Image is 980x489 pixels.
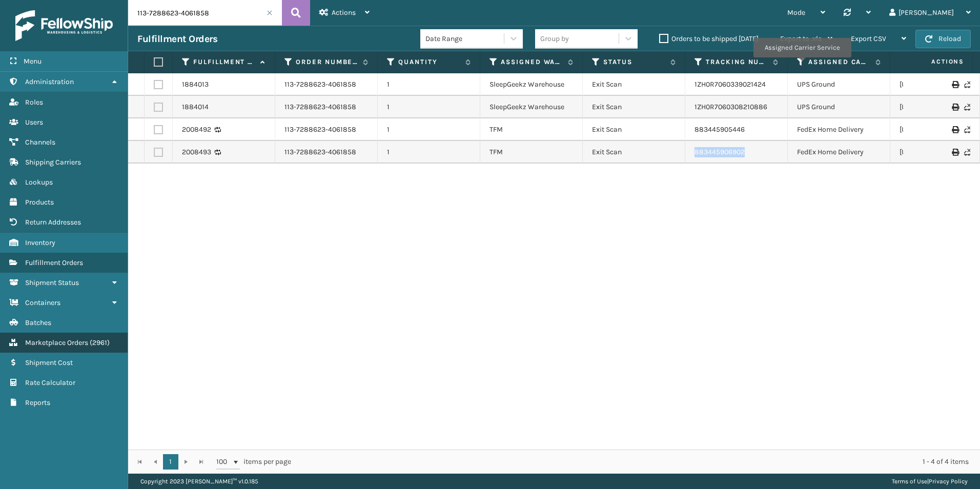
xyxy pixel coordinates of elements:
span: Rate Calculator [25,378,75,387]
td: 1 [378,118,480,141]
span: Export CSV [851,34,886,43]
span: Export to .xls [780,34,822,43]
td: 1 [378,96,480,118]
td: Exit Scan [583,141,685,164]
i: Never Shipped [964,149,970,156]
i: Print Label [952,126,958,133]
span: Mode [787,8,805,17]
td: TFM [480,141,583,164]
span: ( 2961 ) [90,338,110,347]
span: Menu [24,57,42,66]
a: 1ZH0R7060308210886 [695,103,767,111]
i: Print Label [952,104,958,111]
span: Inventory [25,238,55,247]
a: 2008493 [182,147,211,157]
span: Lookups [25,178,53,187]
span: Containers [25,298,60,307]
td: 1 [378,73,480,96]
a: Privacy Policy [929,478,968,485]
span: 100 [216,457,232,467]
td: FedEx Home Delivery [788,118,890,141]
span: Marketplace Orders [25,338,88,347]
button: Reload [915,30,971,48]
div: | [892,474,968,489]
td: TFM [480,118,583,141]
td: Exit Scan [583,118,685,141]
td: UPS Ground [788,73,890,96]
a: 113-7288623-4061858 [284,102,356,112]
a: Terms of Use [892,478,927,485]
td: UPS Ground [788,96,890,118]
label: Fulfillment Order Id [193,57,255,67]
p: Copyright 2023 [PERSON_NAME]™ v 1.0.185 [140,474,258,489]
a: 883445906902 [695,148,745,156]
label: Assigned Carrier Service [808,57,870,67]
label: Quantity [398,57,460,67]
td: Exit Scan [583,73,685,96]
span: Shipping Carriers [25,158,81,167]
span: Users [25,118,43,127]
span: items per page [216,454,291,470]
div: Group by [540,33,569,44]
span: Batches [25,318,51,327]
h3: Fulfillment Orders [137,33,217,45]
a: 113-7288623-4061858 [284,147,356,157]
a: 1884014 [182,102,209,112]
span: Reports [25,398,50,407]
span: Fulfillment Orders [25,258,83,267]
span: Channels [25,138,55,147]
span: Shipment Cost [25,358,73,367]
td: SleepGeekz Warehouse [480,73,583,96]
a: 113-7288623-4061858 [284,79,356,90]
a: 2008492 [182,125,211,135]
i: Print Label [952,81,958,88]
span: Shipment Status [25,278,79,287]
span: Administration [25,77,74,86]
i: Never Shipped [964,104,970,111]
a: 113-7288623-4061858 [284,125,356,135]
a: 1 [163,454,178,470]
img: logo [15,10,113,41]
i: Print Label [952,149,958,156]
label: Order Number [296,57,358,67]
a: 883445905446 [695,125,745,134]
span: Return Addresses [25,218,81,227]
span: Actions [899,53,970,70]
span: Actions [332,8,356,17]
i: Never Shipped [964,126,970,133]
label: Tracking Number [706,57,768,67]
td: Exit Scan [583,96,685,118]
label: Assigned Warehouse [501,57,563,67]
label: Orders to be shipped [DATE] [659,34,759,43]
div: Date Range [425,33,505,44]
div: 1 - 4 of 4 items [305,457,969,467]
td: 1 [378,141,480,164]
td: FedEx Home Delivery [788,141,890,164]
span: Roles [25,98,43,107]
span: Products [25,198,54,207]
td: SleepGeekz Warehouse [480,96,583,118]
a: 1884013 [182,79,209,90]
label: Status [603,57,665,67]
a: 1ZH0R7060339021424 [695,80,766,89]
i: Never Shipped [964,81,970,88]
